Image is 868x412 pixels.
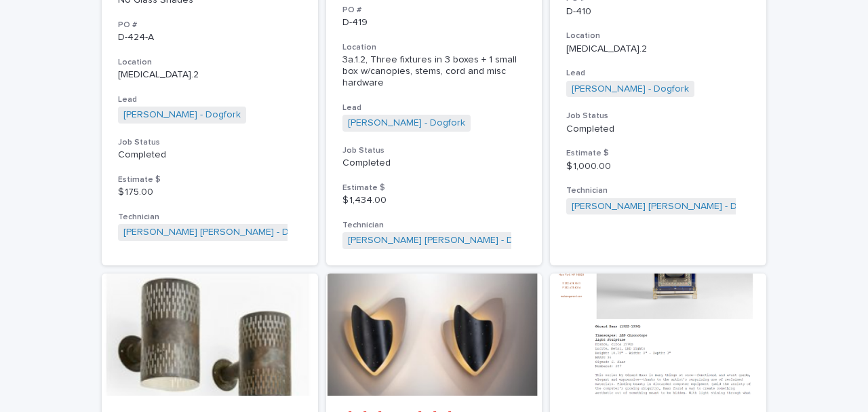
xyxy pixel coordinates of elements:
[123,109,241,121] a: [PERSON_NAME] - Dogfork
[118,20,302,31] h3: PO #
[572,83,689,95] a: [PERSON_NAME] - Dogfork
[566,161,750,172] p: $ 1,000.00
[342,42,526,53] h3: Location
[342,157,526,169] p: Completed
[118,212,302,223] h3: Technician
[118,57,302,68] h3: Location
[342,145,526,156] h3: Job Status
[566,6,750,18] p: D-410
[342,195,526,206] p: $ 1,434.00
[566,185,750,196] h3: Technician
[118,32,302,43] p: D-424-A
[566,68,750,79] h3: Lead
[566,111,750,121] h3: Job Status
[572,201,820,212] a: [PERSON_NAME] [PERSON_NAME] - Dogfork - Technician
[342,17,526,29] p: D-419
[342,220,526,231] h3: Technician
[118,137,302,148] h3: Job Status
[566,31,750,41] h3: Location
[123,227,372,238] a: [PERSON_NAME] [PERSON_NAME] - Dogfork - Technician
[348,235,596,246] a: [PERSON_NAME] [PERSON_NAME] - Dogfork - Technician
[566,124,750,135] p: Completed
[566,43,750,55] p: [MEDICAL_DATA].2
[118,149,302,161] p: Completed
[118,187,302,198] p: $ 175.00
[342,54,526,88] p: 3a.1.2, Three fixtures in 3 boxes + 1 small box w/canopies, stems, cord and misc hardware
[348,117,465,129] a: [PERSON_NAME] - Dogfork
[566,148,750,159] h3: Estimate $
[342,183,526,193] h3: Estimate $
[118,69,302,81] p: [MEDICAL_DATA].2
[118,94,302,105] h3: Lead
[118,174,302,185] h3: Estimate $
[342,102,526,113] h3: Lead
[342,5,526,16] h3: PO #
